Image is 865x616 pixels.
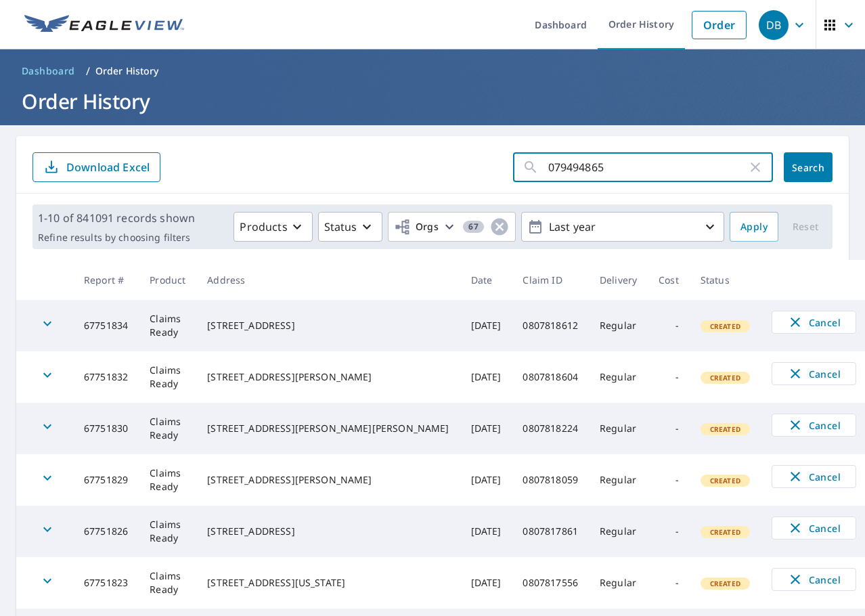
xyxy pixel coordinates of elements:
td: 67751834 [73,300,139,351]
td: 0807817556 [512,557,589,609]
td: [DATE] [460,454,512,506]
td: Regular [589,351,648,403]
p: Order History [95,64,159,78]
div: [STREET_ADDRESS] [207,525,449,538]
span: 67 [463,222,484,232]
th: Cost [648,260,690,300]
span: Created [702,322,749,331]
th: Report # [73,260,139,300]
td: [DATE] [460,403,512,454]
div: [STREET_ADDRESS] [207,319,449,332]
span: Created [702,476,749,485]
td: Claims Ready [139,351,196,403]
td: Claims Ready [139,557,196,609]
td: [DATE] [460,300,512,351]
p: Products [240,219,287,235]
button: Download Excel [32,152,160,182]
span: Cancel [786,468,842,485]
td: - [648,506,690,557]
button: Status [318,212,382,242]
span: Cancel [786,314,842,330]
span: Created [702,527,749,537]
span: Cancel [786,520,842,536]
li: / [86,63,90,79]
td: 67751823 [73,557,139,609]
p: Last year [544,215,702,239]
td: Claims Ready [139,506,196,557]
td: 0807818612 [512,300,589,351]
span: Apply [740,219,768,236]
td: 0807818604 [512,351,589,403]
button: Cancel [772,465,856,488]
td: - [648,300,690,351]
th: Claim ID [512,260,589,300]
span: Created [702,579,749,588]
button: Products [234,212,312,242]
th: Address [196,260,460,300]
nav: breadcrumb [16,60,849,82]
button: Cancel [772,568,856,591]
td: Regular [589,300,648,351]
button: Last year [521,212,724,242]
button: Apply [730,212,778,242]
td: Claims Ready [139,454,196,506]
td: - [648,454,690,506]
td: Regular [589,403,648,454]
td: Regular [589,454,648,506]
button: Cancel [772,362,856,385]
button: Orgs67 [388,212,516,242]
div: [STREET_ADDRESS][PERSON_NAME] [207,473,449,487]
span: Cancel [786,366,842,382]
p: 1-10 of 841091 records shown [38,210,195,226]
th: Delivery [589,260,648,300]
div: [STREET_ADDRESS][PERSON_NAME] [207,370,449,384]
span: Created [702,424,749,434]
p: Refine results by choosing filters [38,232,195,244]
button: Search [784,152,833,182]
td: 67751829 [73,454,139,506]
td: Claims Ready [139,300,196,351]
td: Regular [589,506,648,557]
td: 0807817861 [512,506,589,557]
td: Regular [589,557,648,609]
div: [STREET_ADDRESS][US_STATE] [207,576,449,590]
div: [STREET_ADDRESS][PERSON_NAME][PERSON_NAME] [207,422,449,435]
td: 67751830 [73,403,139,454]
td: 67751832 [73,351,139,403]
span: Cancel [786,571,842,588]
td: 0807818059 [512,454,589,506]
input: Address, Report #, Claim ID, etc. [548,148,747,186]
span: Created [702,373,749,382]
span: Cancel [786,417,842,433]
h1: Order History [16,87,849,115]
td: - [648,557,690,609]
p: Status [324,219,357,235]
div: DB [759,10,789,40]
td: Claims Ready [139,403,196,454]
th: Status [690,260,761,300]
img: EV Logo [24,15,184,35]
td: [DATE] [460,351,512,403]
span: Orgs [394,219,439,236]
p: Download Excel [66,160,150,175]
span: Search [795,161,822,174]
td: 0807818224 [512,403,589,454]
button: Cancel [772,414,856,437]
a: Dashboard [16,60,81,82]
td: - [648,403,690,454]
td: - [648,351,690,403]
td: [DATE] [460,506,512,557]
td: [DATE] [460,557,512,609]
a: Order [692,11,747,39]
span: Dashboard [22,64,75,78]
td: 67751826 [73,506,139,557]
th: Date [460,260,512,300]
button: Cancel [772,516,856,540]
button: Cancel [772,311,856,334]
th: Product [139,260,196,300]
